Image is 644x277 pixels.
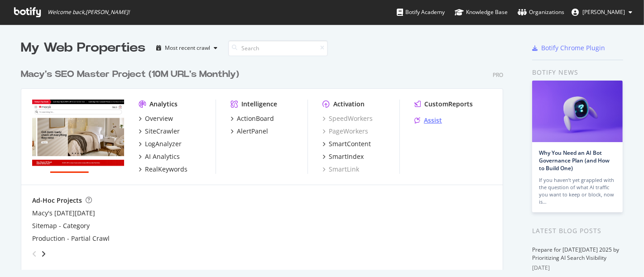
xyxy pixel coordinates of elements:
[145,139,182,148] div: LogAnalyzer
[532,67,623,77] div: Botify news
[21,68,239,81] div: Macy's SEO Master Project (10M URL's Monthly)
[322,114,373,123] a: SpeedWorkers
[32,209,95,218] a: Macy's [DATE][DATE]
[532,81,623,142] img: Why You Need an AI Bot Governance Plan (and How to Build One)
[414,100,473,109] a: CustomReports
[237,114,274,123] div: ActionBoard
[582,8,625,16] span: Corinne Tynan
[32,221,90,230] a: Sitemap - Category
[322,127,368,136] a: PageWorkers
[32,196,82,205] div: Ad-Hoc Projects
[149,100,178,109] div: Analytics
[333,100,365,109] div: Activation
[145,165,187,174] div: RealKeywords
[322,165,359,174] a: SmartLink
[145,127,180,136] div: SiteCrawler
[329,139,371,148] div: SmartContent
[532,264,623,272] div: [DATE]
[539,177,616,205] div: If you haven’t yet grappled with the question of what AI traffic you want to keep or block, now is…
[414,116,442,125] a: Assist
[21,57,510,270] div: grid
[541,43,605,53] div: Botify Chrome Plugin
[139,139,182,148] a: LogAnalyzer
[139,165,187,174] a: RealKeywords
[397,8,445,17] div: Botify Academy
[329,152,364,161] div: SmartIndex
[32,234,110,243] a: Production - Partial Crawl
[145,114,173,123] div: Overview
[564,5,639,19] button: [PERSON_NAME]
[231,127,268,136] a: AlertPanel
[493,71,503,79] div: Pro
[455,8,508,17] div: Knowledge Base
[532,226,623,236] div: Latest Blog Posts
[29,247,40,261] div: angle-left
[424,100,473,109] div: CustomReports
[145,152,180,161] div: AI Analytics
[40,249,47,258] div: angle-right
[241,100,277,109] div: Intelligence
[48,9,130,16] span: Welcome back, [PERSON_NAME] !
[424,116,442,125] div: Assist
[139,114,173,123] a: Overview
[21,39,145,57] div: My Web Properties
[32,100,124,173] img: www.macys.com
[532,246,619,262] a: Prepare for [DATE][DATE] 2025 by Prioritizing AI Search Visibility
[237,127,268,136] div: AlertPanel
[518,8,564,17] div: Organizations
[231,114,274,123] a: ActionBoard
[228,40,328,56] input: Search
[322,139,371,148] a: SmartContent
[322,152,364,161] a: SmartIndex
[165,45,210,51] div: Most recent crawl
[539,149,610,172] a: Why You Need an AI Bot Governance Plan (and How to Build One)
[21,68,243,81] a: Macy's SEO Master Project (10M URL's Monthly)
[139,127,180,136] a: SiteCrawler
[153,41,221,55] button: Most recent crawl
[532,43,605,53] a: Botify Chrome Plugin
[139,152,180,161] a: AI Analytics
